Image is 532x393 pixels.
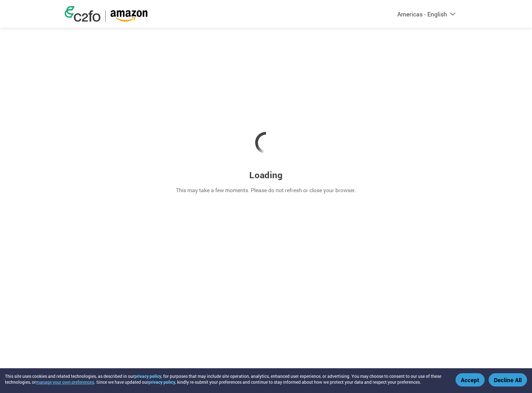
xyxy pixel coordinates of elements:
h3: Loading [249,169,282,181]
p: This may take a few moments. Please do not refresh or close your browser. [176,186,356,194]
button: manage your own preferences [36,379,94,385]
div: This site uses cookies and related technologies, as described in our , for purposes that may incl... [5,373,447,385]
a: privacy policy [148,379,175,385]
a: privacy policy [134,373,161,379]
img: Amazon [110,10,148,22]
img: c2fo logo [65,6,101,22]
button: Decline All [489,373,527,387]
button: Accept [456,373,485,387]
